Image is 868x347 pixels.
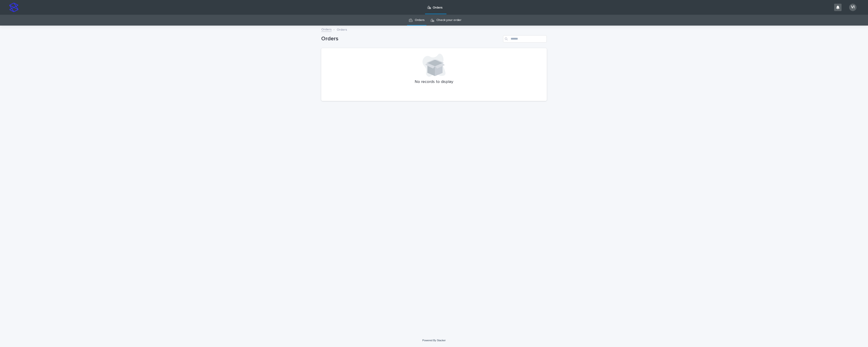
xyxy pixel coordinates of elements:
[327,79,541,85] p: No records to display
[321,35,501,42] h1: Orders
[849,4,856,11] div: VI
[337,27,347,32] p: Orders
[503,35,547,43] input: Search
[422,339,446,342] a: Powered By Stacker
[9,3,18,12] img: stacker-logo-s-only.png
[321,26,332,32] a: Orders
[436,15,461,26] a: Check your order
[415,15,425,26] a: Orders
